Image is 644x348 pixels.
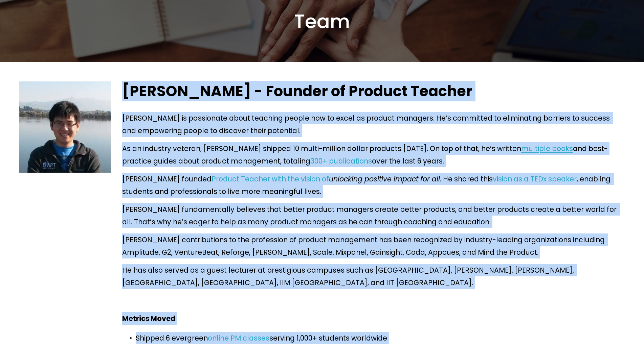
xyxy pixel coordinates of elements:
[122,81,472,101] strong: [PERSON_NAME] - Founder of Product Teacher
[521,144,573,153] a: multiple books
[329,174,440,184] em: unlocking positive impact for all
[136,332,625,344] p: Shipped 6 evergreen serving 1,000+ students worldwide
[122,233,625,258] p: [PERSON_NAME] contributions to the profession of product management has been recognized by indust...
[208,333,269,343] a: online PM classes
[122,142,625,167] p: As an industry veteran, [PERSON_NAME] shipped 10 multi-million dollar products [DATE]. On top of ...
[122,203,625,228] p: [PERSON_NAME] fundamentally believes that better product managers create better products, and bet...
[310,156,372,166] a: 300+ publications
[212,174,329,184] a: Product Teacher with the vision of
[95,9,549,34] h2: Team
[122,264,625,289] p: He has also served as a guest lecturer at prestigious campuses such as [GEOGRAPHIC_DATA], [PERSON...
[122,314,175,323] strong: Metrics Moved
[122,112,625,137] p: [PERSON_NAME] is passionate about teaching people how to excel as product managers. He’s committe...
[493,174,577,184] a: vision as a TEDx speaker
[122,173,625,198] p: [PERSON_NAME] founded . He shared this , enabling students and professionals to live more meaning...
